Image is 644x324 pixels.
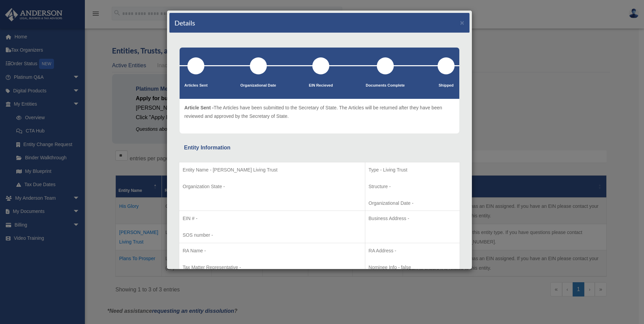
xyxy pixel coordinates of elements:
[184,82,207,89] p: Articles Sent
[183,263,362,272] p: Tax Matter Representative -
[184,104,455,120] p: The Articles have been submitted to the Secretary of State. The Articles will be returned after t...
[460,19,464,26] button: ×
[183,247,362,255] p: RA Name -
[438,82,455,89] p: Shipped
[309,82,333,89] p: EIN Recieved
[183,166,362,174] p: Entity Name - [PERSON_NAME] Living Trust
[369,166,456,174] p: Type - Living Trust
[240,82,276,89] p: Organizational Date
[183,231,362,239] p: SOS number -
[366,82,405,89] p: Documents Complete
[369,182,456,191] p: Structure -
[369,263,456,272] p: Nominee Info - false
[184,143,455,152] div: Entity Information
[369,247,456,255] p: RA Address -
[174,18,195,28] h4: Details
[184,105,214,110] span: Article Sent -
[369,199,456,208] p: Organizational Date -
[183,214,362,223] p: EIN # -
[369,214,456,223] p: Business Address -
[183,182,362,191] p: Organization State -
